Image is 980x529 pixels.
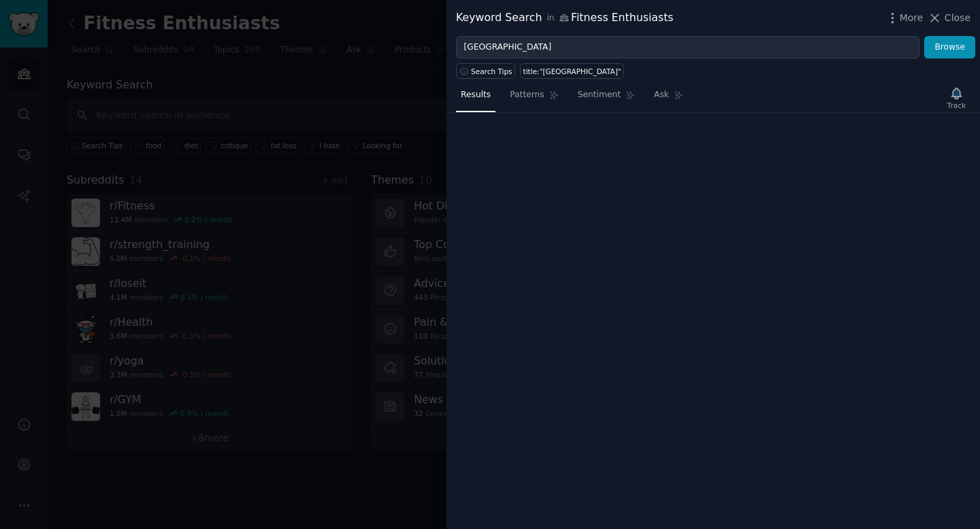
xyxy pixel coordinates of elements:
[505,84,563,112] a: Patterns
[900,11,924,25] span: More
[456,84,495,112] a: Results
[654,89,669,101] span: Ask
[456,10,674,27] div: Keyword Search Fitness Enthusiasts
[546,12,554,24] span: in
[456,36,919,59] input: Try a keyword related to your business
[649,84,688,112] a: Ask
[945,11,970,25] span: Close
[471,67,512,76] span: Search Tips
[578,89,621,101] span: Sentiment
[456,63,515,79] button: Search Tips
[461,89,491,101] span: Results
[520,63,624,79] a: title:"[GEOGRAPHIC_DATA]"
[573,84,640,112] a: Sentiment
[523,67,621,76] div: title:"[GEOGRAPHIC_DATA]"
[928,11,970,25] button: Close
[885,11,924,25] button: More
[924,36,975,59] button: Browse
[510,89,544,101] span: Patterns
